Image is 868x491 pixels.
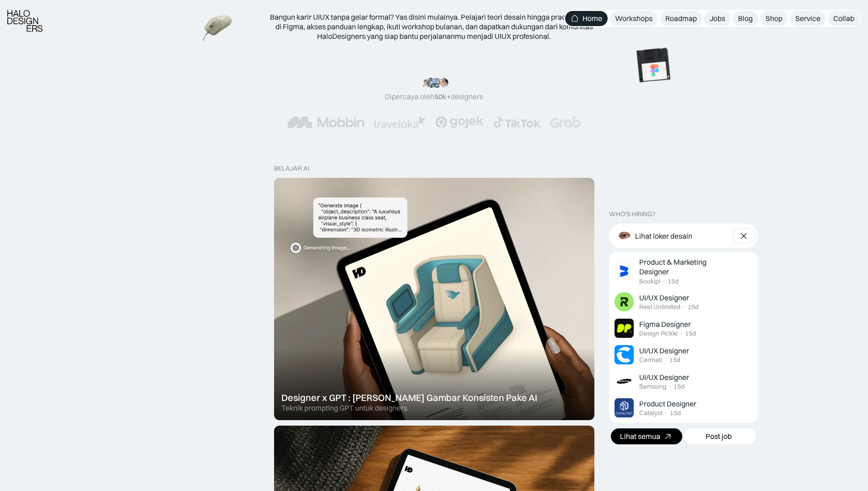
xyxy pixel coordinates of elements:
[609,11,658,26] a: Workshops
[679,330,683,337] div: ·
[790,11,826,26] a: Service
[639,356,662,364] div: Cermati
[760,11,788,26] a: Shop
[615,262,634,281] img: Job Image
[704,11,731,26] a: Jobs
[615,319,634,338] img: Job Image
[434,92,451,101] span: 50k+
[682,303,686,311] div: ·
[582,14,602,23] div: Home
[766,14,782,23] div: Shop
[685,330,696,337] div: 15d
[639,409,663,417] div: Catalyst
[639,320,691,329] div: Figma Designer
[611,368,756,395] a: Job ImageUI/UX DesignerSamsung·15d
[833,14,854,23] div: Collab
[270,12,599,41] div: Bangun karir UIUX tanpa gelar formal? Yas disini mulainya. Pelajari teori desain hingga practical...
[385,92,483,101] div: Dipercaya oleh designers
[615,14,652,23] div: Workshops
[710,14,725,23] div: Jobs
[639,346,689,356] div: UI/UX Designer
[665,14,697,23] div: Roadmap
[639,278,660,285] div: Bookipi
[684,428,756,444] a: Post job
[669,356,680,364] div: 15d
[660,11,702,26] a: Roadmap
[615,292,634,311] img: Job Image
[639,330,678,337] div: Design Pickle
[611,315,756,342] a: Job ImageFigma DesignerDesign Pickle·15d
[615,345,634,364] img: Job Image
[639,293,689,303] div: UI/UX Designer
[565,11,608,26] a: Home
[670,409,681,417] div: 15d
[615,398,634,417] img: Job Image
[615,372,634,391] img: Job Image
[274,165,309,172] div: belajar ai
[688,303,699,311] div: 15d
[611,395,756,421] a: Job ImageProduct DesignerCatalyst·15d
[639,399,696,409] div: Product Designer
[706,432,732,441] div: Post job
[611,342,756,368] a: Job ImageUI/UX DesignerCermati·15d
[609,210,655,218] div: WHO’S HIRING?
[620,432,660,441] div: Lihat semua
[611,428,683,444] a: Lihat semua
[639,303,680,311] div: Reel Unlimited
[274,178,594,420] a: Designer x GPT : [PERSON_NAME] Gambar Konsisten Pake AITeknik prompting GPT untuk designers.
[828,11,860,26] a: Collab
[664,409,668,417] div: ·
[733,11,758,26] a: Blog
[639,383,666,390] div: Samsung
[795,14,820,23] div: Service
[611,254,756,288] a: Job ImageProduct & Marketing DesignerBookipi·15d
[674,383,685,390] div: 15d
[611,288,756,315] a: Job ImageUI/UX DesignerReel Unlimited·15d
[664,356,668,364] div: ·
[668,383,672,390] div: ·
[738,14,753,23] div: Blog
[639,373,689,382] div: UI/UX Designer
[639,257,733,277] div: Product & Marketing Designer
[635,231,692,241] div: Lihat loker desain
[662,278,666,285] div: ·
[668,278,679,285] div: 15d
